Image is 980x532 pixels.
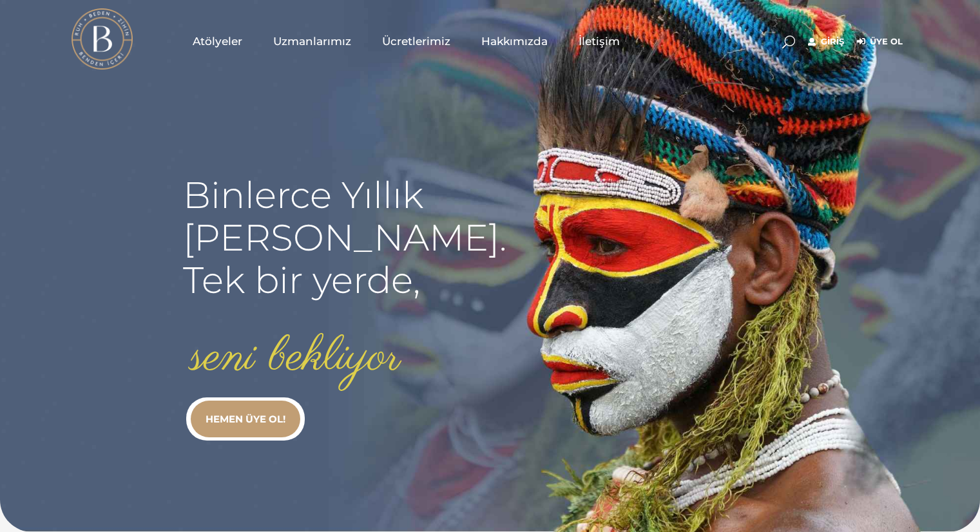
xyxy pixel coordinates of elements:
span: Hakkımızda [481,34,548,49]
span: Uzmanlarımız [273,34,351,49]
a: HEMEN ÜYE OL! [191,401,300,437]
a: Giriş [808,34,844,50]
rs-layer: seni bekliyor [191,330,401,385]
a: Uzmanlarımız [258,9,367,73]
a: Hakkımızda [466,9,563,73]
rs-layer: Binlerce Yıllık [PERSON_NAME]. Tek bir yerde, [183,174,506,301]
span: Atölyeler [193,34,242,49]
span: İletişim [579,34,620,49]
span: Ücretlerimiz [382,34,450,49]
a: Atölyeler [177,9,258,73]
a: Üye Ol [857,34,903,50]
a: İletişim [563,9,635,73]
img: light logo [72,8,133,70]
a: Ücretlerimiz [367,9,466,73]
